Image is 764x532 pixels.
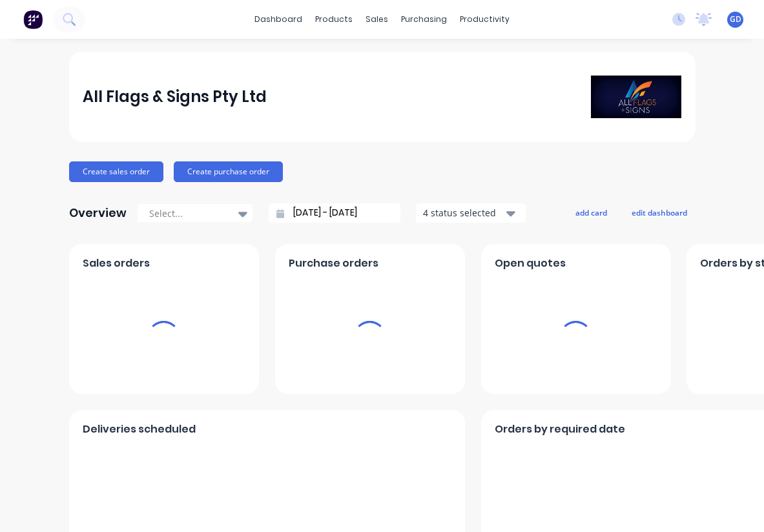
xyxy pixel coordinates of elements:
span: Deliveries scheduled [83,422,196,437]
div: productivity [453,10,516,29]
button: 4 status selected [416,203,526,223]
span: Orders by required date [495,422,625,437]
div: purchasing [395,10,453,29]
img: All Flags & Signs Pty Ltd [591,76,681,118]
button: edit dashboard [623,204,696,221]
span: Sales orders [83,256,150,271]
img: Factory [23,10,43,29]
span: Open quotes [495,256,566,271]
div: All Flags & Signs Pty Ltd [83,84,267,110]
button: Create sales order [69,161,163,182]
button: Create purchase order [174,161,283,182]
span: Purchase orders [289,256,378,271]
button: add card [567,204,615,221]
div: 4 status selected [423,206,504,220]
span: GD [730,14,741,25]
div: Overview [69,200,127,226]
div: products [309,10,359,29]
div: sales [359,10,395,29]
a: dashboard [248,10,309,29]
